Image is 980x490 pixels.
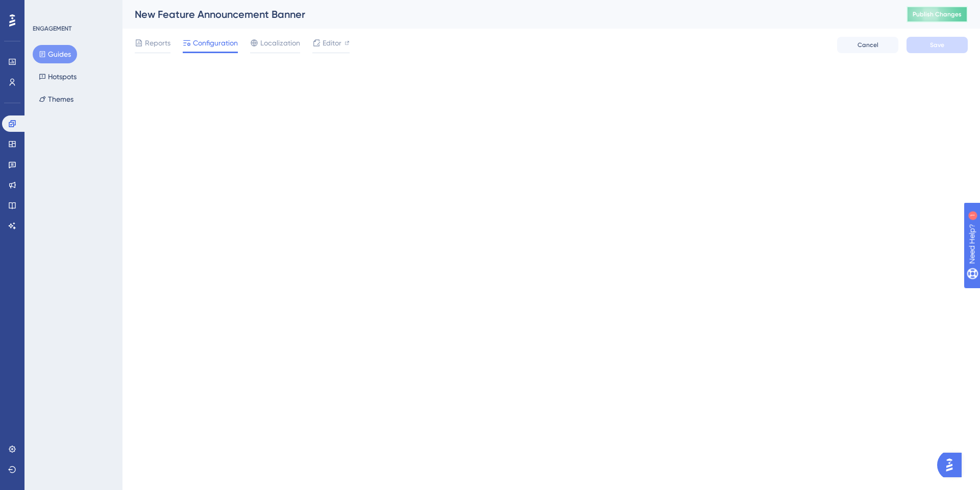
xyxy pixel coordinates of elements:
[33,25,71,33] div: ENGAGEMENT
[937,450,968,480] iframe: UserGuiding AI Assistant Launcher
[260,37,300,49] span: Localization
[913,10,962,18] span: Publish Changes
[193,37,238,49] span: Configuration
[135,7,881,21] div: New Feature Announcement Banner
[930,41,944,49] span: Save
[71,5,74,13] div: 1
[24,3,64,15] span: Need Help?
[145,37,170,49] span: Reports
[33,90,80,108] button: Themes
[33,45,77,63] button: Guides
[323,37,341,49] span: Editor
[857,41,878,49] span: Cancel
[906,6,968,22] button: Publish Changes
[33,67,83,86] button: Hotspots
[906,37,968,53] button: Save
[837,37,898,53] button: Cancel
